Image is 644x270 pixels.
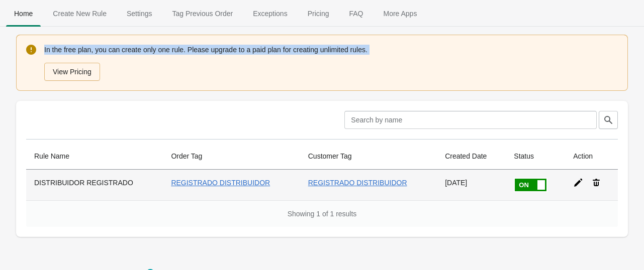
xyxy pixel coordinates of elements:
[44,63,100,81] button: View Pricing
[163,143,300,170] th: Order Tag
[45,5,115,23] span: Create New Rule
[245,5,295,23] span: Exceptions
[26,170,163,200] th: DISTRIBUIDOR REGISTRADO
[375,5,425,23] span: More Apps
[44,44,618,82] div: In the free plan, you can create only one rule. Please upgrade to a paid plan for creating unlimi...
[43,1,117,27] button: Create_New_Rule
[344,111,597,129] input: Search by name
[26,200,618,227] div: Showing 1 of 1 results
[26,143,163,170] th: Rule Name
[437,170,506,200] td: [DATE]
[437,143,506,170] th: Created Date
[506,143,565,170] th: Status
[117,1,162,27] button: Settings
[119,5,160,23] span: Settings
[164,5,241,23] span: Tag Previous Order
[565,143,618,170] th: Action
[300,5,337,23] span: Pricing
[171,179,270,187] a: REGISTRADO DISTRIBUIDOR
[4,1,43,27] button: Home
[6,5,41,23] span: Home
[308,179,407,187] a: REGISTRADO DISTRIBUIDOR
[300,143,437,170] th: Customer Tag
[341,5,371,23] span: FAQ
